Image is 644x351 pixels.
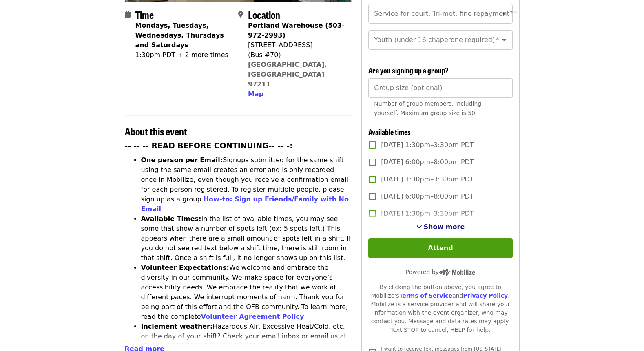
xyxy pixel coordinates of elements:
[141,215,201,223] strong: Available Times:
[135,7,154,22] span: Time
[399,292,452,299] a: Terms of Service
[463,292,508,299] a: Privacy Policy
[406,269,475,275] span: Powered by
[141,214,352,263] li: In the list of available times, you may see some that show a number of spots left (ex: 5 spots le...
[141,155,352,214] li: Signups submitted for the same shift using the same email creates an error and is only recorded o...
[368,65,449,75] span: Are you signing up a group?
[368,126,411,137] span: Available times
[368,238,512,258] button: Attend
[141,263,352,322] li: We welcome and embrace the diversity in our community. We make space for everyone’s accessibility...
[201,313,304,320] a: Volunteer Agreement Policy
[381,174,474,184] span: [DATE] 1:30pm–3:30pm PDT
[125,141,293,150] strong: -- -- -- READ BEFORE CONTINUING-- -- -:
[125,11,131,18] i: calendar icon
[498,34,510,46] button: Open
[248,90,263,98] span: Map
[125,124,187,138] span: About this event
[248,40,345,50] div: [STREET_ADDRESS]
[381,209,474,219] span: [DATE] 1:30pm–3:30pm PDT
[381,192,474,201] span: [DATE] 6:00pm–8:00pm PDT
[498,8,510,20] button: Open
[248,7,280,22] span: Location
[381,157,474,167] span: [DATE] 6:00pm–8:00pm PDT
[135,22,224,49] strong: Mondays, Tuesdays, Wednesdays, Thursdays and Saturdays
[424,223,465,231] span: Show more
[368,283,512,334] div: By clicking the button above, you agree to Mobilize's and . Mobilize is a service provider and wi...
[135,50,232,60] div: 1:30pm PDT + 2 more times
[248,89,263,99] button: Map
[248,50,345,60] div: (Bus #70)
[238,11,243,18] i: map-marker-alt icon
[248,22,345,39] strong: Portland Warehouse (503-972-2993)
[141,264,230,272] strong: Volunteer Expectations:
[141,195,349,213] a: How-to: Sign up Friends/Family with No Email
[141,322,213,330] strong: Inclement weather:
[141,156,223,164] strong: One person per Email:
[248,61,327,88] a: [GEOGRAPHIC_DATA], [GEOGRAPHIC_DATA] 97211
[374,100,481,116] span: Number of group members, including yourself. Maximum group size is 50
[439,269,475,276] img: Powered by Mobilize
[368,78,512,98] input: [object Object]
[416,222,465,232] button: See more timeslots
[381,140,474,150] span: [DATE] 1:30pm–3:30pm PDT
